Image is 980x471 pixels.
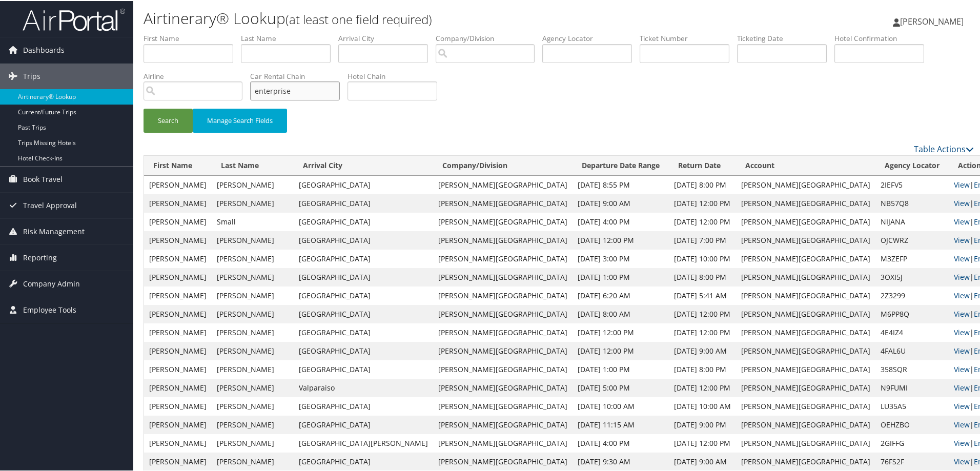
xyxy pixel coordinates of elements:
label: Agency Locator [542,32,640,43]
label: Arrival City [338,32,436,43]
th: First Name: activate to sort column ascending [144,155,212,175]
td: [DATE] 6:20 AM [573,285,669,304]
td: [PERSON_NAME] [144,415,212,433]
td: [DATE] 8:00 PM [669,359,736,378]
th: Last Name: activate to sort column ascending [212,155,294,175]
td: [PERSON_NAME] [212,175,294,193]
td: NIJANA [875,212,949,230]
th: Agency Locator: activate to sort column ascending [875,155,949,175]
td: [PERSON_NAME][GEOGRAPHIC_DATA] [736,212,875,230]
td: [DATE] 8:00 AM [573,304,669,322]
td: [PERSON_NAME][GEOGRAPHIC_DATA] [433,285,573,304]
label: Airline [144,70,250,80]
td: [PERSON_NAME] [144,304,212,322]
td: [PERSON_NAME] [144,175,212,193]
span: Book Travel [23,166,63,191]
td: [DATE] 4:00 PM [573,433,669,452]
td: [DATE] 12:00 PM [669,378,736,396]
td: [GEOGRAPHIC_DATA] [294,415,433,433]
a: View [954,345,970,355]
td: [PERSON_NAME] [144,267,212,285]
td: [PERSON_NAME] [212,433,294,452]
td: [DATE] 1:00 PM [573,359,669,378]
td: [DATE] 10:00 AM [669,396,736,415]
td: [PERSON_NAME][GEOGRAPHIC_DATA] [736,175,875,193]
th: Company/Division [433,155,573,175]
td: [PERSON_NAME] [212,285,294,304]
td: LU35A5 [875,396,949,415]
td: [GEOGRAPHIC_DATA][PERSON_NAME] [294,433,433,452]
td: [DATE] 10:00 PM [669,249,736,267]
small: (at least one field required) [285,10,432,27]
td: [GEOGRAPHIC_DATA] [294,212,433,230]
td: [PERSON_NAME][GEOGRAPHIC_DATA] [736,249,875,267]
td: [PERSON_NAME][GEOGRAPHIC_DATA] [736,452,875,470]
td: [PERSON_NAME] [212,378,294,396]
span: Dashboards [23,36,65,62]
label: Ticket Number [640,32,737,43]
td: [PERSON_NAME] [212,249,294,267]
a: View [954,253,970,262]
td: [PERSON_NAME][GEOGRAPHIC_DATA] [433,378,573,396]
td: [PERSON_NAME] [144,249,212,267]
td: [DATE] 5:00 PM [573,378,669,396]
td: [DATE] 12:00 PM [669,322,736,341]
span: Risk Management [23,218,85,243]
td: M6PP8Q [875,304,949,322]
span: Travel Approval [23,192,77,217]
td: [PERSON_NAME][GEOGRAPHIC_DATA] [433,267,573,285]
td: [PERSON_NAME] [212,230,294,249]
td: 2GIFFG [875,433,949,452]
td: [PERSON_NAME] [144,396,212,415]
td: [PERSON_NAME][GEOGRAPHIC_DATA] [433,212,573,230]
td: Valparaiso [294,378,433,396]
td: [PERSON_NAME][GEOGRAPHIC_DATA] [736,230,875,249]
td: [DATE] 12:00 PM [669,212,736,230]
a: View [954,271,970,281]
td: [DATE] 1:00 PM [573,267,669,285]
td: [PERSON_NAME][GEOGRAPHIC_DATA] [736,396,875,415]
td: [PERSON_NAME][GEOGRAPHIC_DATA] [736,378,875,396]
td: [GEOGRAPHIC_DATA] [294,175,433,193]
td: [PERSON_NAME] [212,341,294,359]
label: Hotel Chain [348,70,445,80]
td: [DATE] 9:00 AM [669,341,736,359]
td: [PERSON_NAME] [144,322,212,341]
th: Arrival City: activate to sort column ascending [294,155,433,175]
td: [PERSON_NAME][GEOGRAPHIC_DATA] [433,304,573,322]
td: [DATE] 5:41 AM [669,285,736,304]
td: [PERSON_NAME][GEOGRAPHIC_DATA] [433,452,573,470]
td: OEHZBO [875,415,949,433]
td: [PERSON_NAME][GEOGRAPHIC_DATA] [433,249,573,267]
label: First Name [144,32,241,43]
td: [DATE] 12:00 PM [573,322,669,341]
label: Ticketing Date [737,32,834,43]
td: [PERSON_NAME][GEOGRAPHIC_DATA] [433,433,573,452]
td: 76FS2F [875,452,949,470]
td: [DATE] 12:00 PM [669,193,736,212]
a: View [954,326,970,336]
span: [PERSON_NAME] [900,15,964,26]
a: View [954,400,970,410]
td: [DATE] 10:00 AM [573,396,669,415]
td: [GEOGRAPHIC_DATA] [294,285,433,304]
td: 3OXI5J [875,267,949,285]
td: [DATE] 12:00 PM [669,433,736,452]
span: Employee Tools [23,296,76,322]
a: View [954,419,970,428]
a: View [954,437,970,447]
td: [PERSON_NAME][GEOGRAPHIC_DATA] [433,322,573,341]
a: View [954,382,970,392]
td: [DATE] 11:15 AM [573,415,669,433]
td: Small [212,212,294,230]
a: Table Actions [914,142,974,154]
td: [PERSON_NAME] [144,452,212,470]
td: [PERSON_NAME][GEOGRAPHIC_DATA] [433,359,573,378]
td: [PERSON_NAME] [144,341,212,359]
span: Reporting [23,244,57,270]
td: 4E4IZ4 [875,322,949,341]
td: [GEOGRAPHIC_DATA] [294,230,433,249]
a: [PERSON_NAME] [893,5,974,36]
td: [PERSON_NAME][GEOGRAPHIC_DATA] [433,230,573,249]
td: [PERSON_NAME][GEOGRAPHIC_DATA] [433,341,573,359]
